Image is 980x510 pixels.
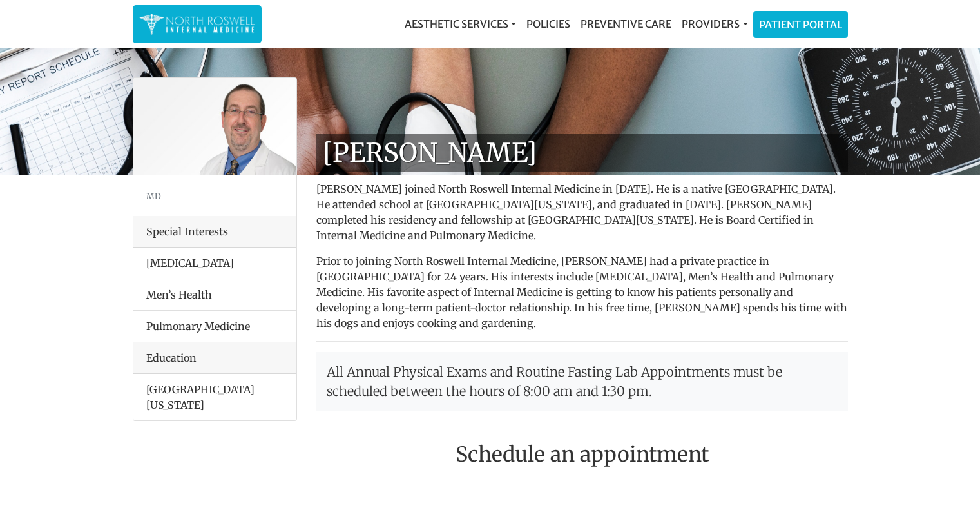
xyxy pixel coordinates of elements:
li: [MEDICAL_DATA] [133,248,296,279]
a: Aesthetic Services [399,11,521,37]
a: Providers [677,11,753,37]
h1: [PERSON_NAME] [316,134,848,172]
h2: Schedule an appointment [316,442,848,467]
p: Prior to joining North Roswell Internal Medicine, [PERSON_NAME] had a private practice in [GEOGRA... [316,253,848,331]
small: MD [146,191,161,201]
a: Policies [521,11,575,37]
a: Patient Portal [754,12,847,37]
li: Pulmonary Medicine [133,310,296,342]
div: Special Interests [133,216,296,248]
li: [GEOGRAPHIC_DATA][US_STATE] [133,374,296,420]
p: All Annual Physical Exams and Routine Fasting Lab Appointments must be scheduled between the hour... [316,352,848,411]
div: Education [133,342,296,374]
li: Men’s Health [133,279,296,311]
a: Preventive Care [575,11,677,37]
p: [PERSON_NAME] joined North Roswell Internal Medicine in [DATE]. He is a native [GEOGRAPHIC_DATA].... [316,181,848,243]
img: North Roswell Internal Medicine [139,12,255,37]
img: Dr. George Kanes [133,78,296,175]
